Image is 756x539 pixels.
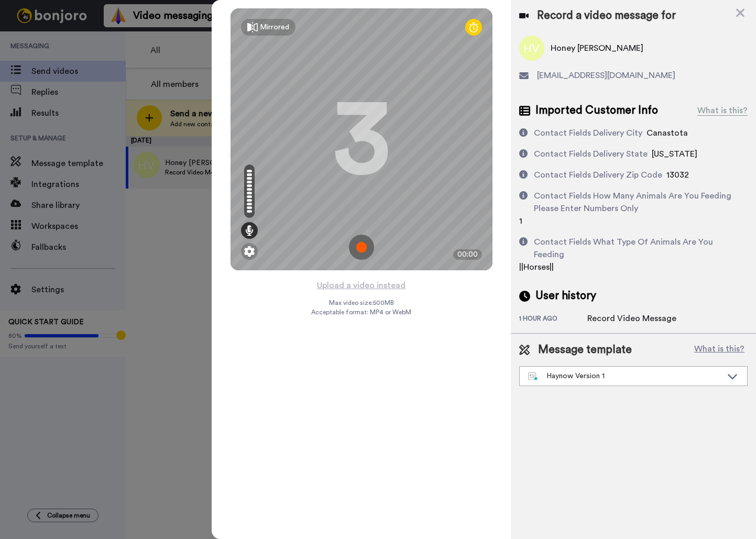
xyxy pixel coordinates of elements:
[528,371,722,381] div: Haynow Version 1
[587,312,676,325] div: Record Video Message
[333,100,390,179] div: 3
[537,69,675,82] span: [EMAIL_ADDRESS][DOMAIN_NAME]
[534,148,648,160] div: Contact Fields Delivery State
[691,342,748,358] button: What is this?
[666,171,689,179] span: 13032
[534,236,743,261] div: Contact Fields What Type Of Animals Are You Feeding
[528,372,538,381] img: nextgen-template.svg
[534,190,743,215] div: Contact Fields How Many Animals Are You Feeding Please Enter Numbers Only
[534,127,642,139] div: Contact Fields Delivery City
[453,249,482,260] div: 00:00
[314,279,409,292] button: Upload a video instead
[652,150,697,158] span: [US_STATE]
[538,342,632,358] span: Message template
[24,33,40,50] img: Profile image for Operator
[244,246,255,257] img: ic_gear.svg
[46,31,181,41] p: Message from Operator, sent 36m ago
[535,288,596,304] span: User history
[535,103,658,118] span: Imported Customer Info
[519,217,522,225] span: 1
[519,263,554,271] span: ||Horses||
[349,235,374,260] img: ic_record_start.svg
[519,314,587,325] div: 1 hour ago
[329,299,394,307] span: Max video size: 500 MB
[16,24,194,57] div: message notification from Operator, 36m ago.
[697,104,748,117] div: What is this?
[647,129,688,137] span: Canastota
[311,308,411,316] span: Acceptable format: MP4 or WebM
[534,169,662,181] div: Contact Fields Delivery Zip Code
